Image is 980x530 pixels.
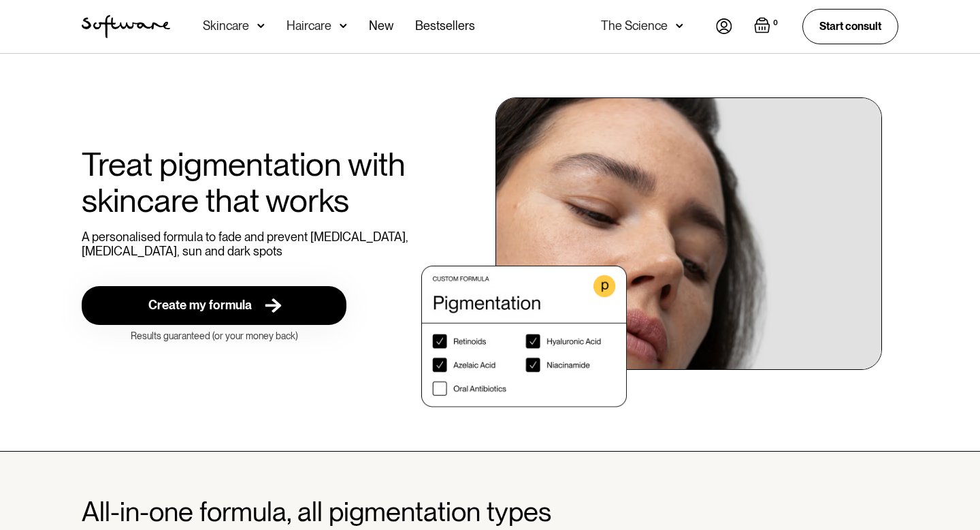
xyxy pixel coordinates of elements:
div: Create my formula [148,298,252,313]
div: 0 [770,17,781,29]
div: Haircare [287,19,331,33]
h1: All-in-one formula, all pigmentation types [82,495,898,528]
a: Open cart [754,17,781,36]
div: The Science [601,19,668,33]
a: home [82,15,170,38]
img: arrow down [676,19,683,33]
h1: Treat pigmentation with skincare that works [82,146,416,219]
img: arrow down [257,19,265,33]
img: arrow down [340,19,347,33]
div: Results guaranteed (or your money back) [82,330,346,342]
img: Software Logo [82,15,170,38]
a: Create my formula [82,286,346,325]
a: Start consult [802,9,898,44]
p: A personalised formula to fade and prevent [MEDICAL_DATA], [MEDICAL_DATA], sun and dark spots [82,230,416,259]
div: Skincare [203,19,249,33]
